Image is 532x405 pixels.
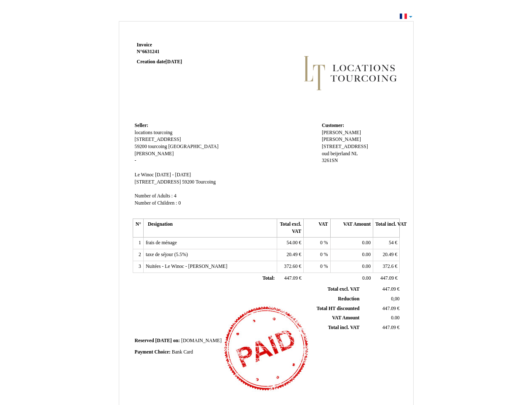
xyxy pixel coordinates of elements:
td: € [361,304,401,313]
span: [GEOGRAPHIC_DATA] [168,144,218,149]
td: € [373,249,400,261]
span: 447.09 [284,275,298,281]
span: Seller: [135,123,148,128]
strong: Creation date [137,59,182,65]
span: Total incl. VAT [328,325,360,330]
span: Total: [262,275,275,281]
span: Number of Children : [135,200,177,206]
span: 20.49 [286,252,297,257]
span: 6631241 [142,49,160,54]
span: Tourcoing [195,179,216,185]
span: 447.09 [382,286,396,292]
span: 372.6 [382,264,393,269]
span: 447.09 [382,306,396,311]
td: 3 [133,261,143,273]
strong: N° [137,49,238,55]
span: 0,00 [391,296,399,302]
span: 0 [320,264,323,269]
span: on: [173,338,180,343]
th: N° [133,219,143,238]
span: Reduction [338,296,359,302]
span: Invoice [137,42,152,48]
th: Total excl. VAT [277,219,303,238]
span: frais de ménage [146,240,177,246]
td: % [304,261,330,273]
th: VAT [304,219,330,238]
span: [STREET_ADDRESS] [135,137,181,142]
td: € [361,285,401,294]
span: 4 [174,193,176,199]
span: taxe de séjour (5.5%) [146,252,188,257]
td: € [373,261,400,273]
span: [PERSON_NAME] [322,137,361,142]
span: 0.00 [391,315,399,321]
span: Reserved [135,338,154,343]
span: [DATE] [155,338,172,343]
span: Bank Card [172,349,193,355]
th: Designation [143,219,277,238]
span: 59200 [182,179,194,185]
td: € [277,273,303,284]
td: € [277,238,303,249]
span: 54.00 [286,240,297,246]
span: NL [351,151,358,157]
span: 3261SN [322,158,338,163]
span: Customer: [322,123,344,128]
span: 0 [178,200,181,206]
span: Number of Adults : [135,193,173,199]
span: [DATE] - [DATE] [155,172,191,178]
span: VAT Amount [332,315,359,321]
span: Total excl. VAT [328,286,360,292]
span: [STREET_ADDRESS] [135,179,181,185]
span: Nuitées - Le Winoc - [PERSON_NAME] [146,264,227,269]
span: 0 [320,252,323,257]
span: [DOMAIN_NAME] [181,338,222,343]
span: Total HT discounted [316,306,359,311]
td: 2 [133,249,143,261]
span: 447.09 [382,325,396,330]
span: tourcoing [148,144,167,149]
td: % [304,238,330,249]
span: [PERSON_NAME] [135,151,174,157]
span: oud beijerland [322,151,350,157]
span: 0.00 [362,252,371,257]
span: [DATE] [166,59,182,65]
td: % [304,249,330,261]
span: [PERSON_NAME] [322,130,361,135]
span: 372.60 [284,264,297,269]
span: - [135,158,136,163]
td: € [373,273,400,284]
span: [STREET_ADDRESS] [322,144,368,149]
th: Total incl. VAT [373,219,400,238]
img: logo [304,42,398,105]
span: 0 [320,240,323,246]
td: € [361,323,401,333]
span: Le Winoc [135,172,154,178]
span: 0.00 [362,264,371,269]
span: 0.00 [362,240,371,246]
span: 447.09 [380,275,394,281]
span: 54 [389,240,394,246]
td: € [277,261,303,273]
span: locations tourcoing [135,130,173,135]
td: 1 [133,238,143,249]
span: 59200 [135,144,147,149]
span: Payment Choice: [135,349,171,355]
span: 0.00 [362,275,371,281]
span: 20.49 [382,252,393,257]
th: VAT Amount [330,219,373,238]
td: € [277,249,303,261]
td: € [373,238,400,249]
